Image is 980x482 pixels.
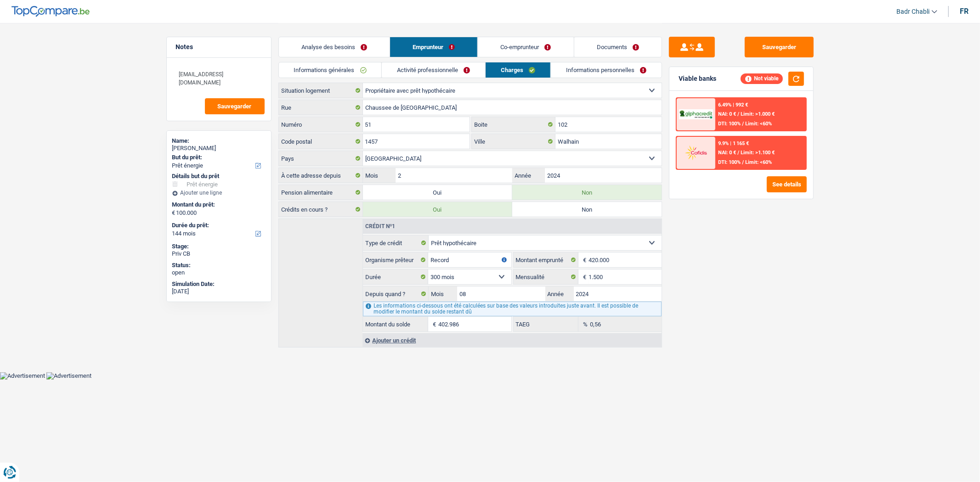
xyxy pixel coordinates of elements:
[382,62,485,78] a: Activité professionnelle
[512,202,662,217] label: Non
[172,288,266,295] div: [DATE]
[363,269,428,284] label: Durée
[742,159,744,165] span: /
[172,173,266,180] div: Détails but du prêt
[363,317,428,331] label: Montant du solde
[718,159,741,165] span: DTI: 100%
[172,154,264,161] label: But du prêt:
[578,269,589,284] span: €
[205,98,265,114] button: Sauvegarder
[472,134,555,149] label: Ville
[363,302,661,316] div: Les informations ci-dessous ont été calculées sur base des valeurs introduites juste avant. Il es...
[172,222,264,229] label: Durée du prêt:
[172,201,264,208] label: Montant du prêt:
[767,176,807,192] button: See details
[279,168,363,183] label: À cette adresse depuis
[745,159,772,165] span: Limit: <60%
[279,37,390,57] a: Analyse des besoins
[457,286,545,301] input: MM
[279,151,363,166] label: Pays
[718,102,748,108] div: 6.49% | 992 €
[679,109,713,120] img: AlphaCredit
[737,150,739,156] span: /
[279,134,363,149] label: Code postal
[279,83,363,98] label: Situation logement
[279,185,363,200] label: Pension alimentaire
[279,62,382,78] a: Informations générales
[545,286,574,301] label: Année
[11,6,90,17] img: TopCompare Logo
[46,372,91,380] img: Advertisement
[679,75,716,83] div: Viable banks
[737,111,739,117] span: /
[478,37,573,57] a: Co-emprunteur
[741,150,775,156] span: Limit: >1.100 €
[363,168,396,183] label: Mois
[396,168,512,183] input: MM
[741,111,775,117] span: Limit: >1.000 €
[679,144,713,161] img: Cofidis
[279,202,363,217] label: Crédits en cours ?
[390,37,477,57] a: Emprunteur
[514,317,579,331] label: TAEG
[742,121,744,127] span: /
[960,7,969,16] div: fr
[172,280,266,288] div: Simulation Date:
[172,137,266,145] div: Name:
[363,333,661,347] div: Ajouter un crédit
[718,140,749,146] div: 9.9% | 1 165 €
[745,37,814,57] button: Sauvegarder
[172,209,176,217] span: €
[514,269,579,284] label: Mensualité
[172,262,266,269] div: Status:
[429,286,457,301] label: Mois
[578,252,589,267] span: €
[428,317,438,331] span: €
[363,224,397,229] div: Crédit nº1
[574,286,662,301] input: AAAA
[279,100,363,115] label: Rue
[218,103,252,109] span: Sauvegarder
[745,121,772,127] span: Limit: <60%
[172,250,266,258] div: Priv CB
[472,117,555,132] label: Boite
[718,111,736,117] span: NAI: 0 €
[172,269,266,276] div: open
[551,62,662,78] a: Informations personnelles
[486,62,550,78] a: Charges
[514,252,579,267] label: Montant emprunté
[172,145,266,152] div: [PERSON_NAME]
[718,150,736,156] span: NAI: 0 €
[545,168,661,183] input: AAAA
[741,73,783,84] div: Not viable
[176,43,262,51] h5: Notes
[512,168,545,183] label: Année
[279,117,363,132] label: Numéro
[574,37,662,57] a: Documents
[578,317,590,331] span: %
[363,252,428,267] label: Organisme prêteur
[363,286,429,301] label: Depuis quand ?
[363,235,429,250] label: Type de crédit
[172,243,266,250] div: Stage:
[363,202,512,217] label: Oui
[896,8,929,16] span: Badr Chabli
[172,190,266,196] div: Ajouter une ligne
[363,185,512,200] label: Oui
[718,121,741,127] span: DTI: 100%
[512,185,662,200] label: Non
[889,4,937,19] a: Badr Chabli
